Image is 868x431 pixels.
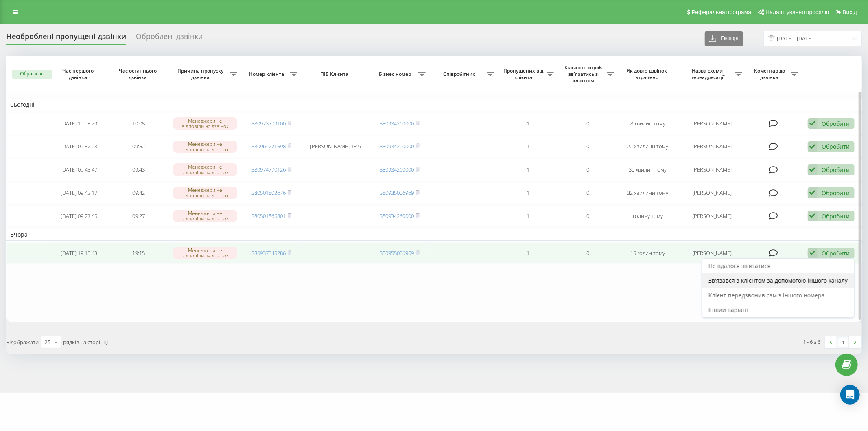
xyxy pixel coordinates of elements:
[618,136,678,157] td: 22 хвилини тому
[765,9,829,15] span: Налаштування профілю
[803,338,821,346] div: 1 - 6 з 6
[618,205,678,227] td: годину тому
[708,277,848,284] span: Зв'язався з клієнтом за допомогою іншого каналу
[678,182,746,204] td: [PERSON_NAME]
[618,113,678,134] td: 8 хвилин тому
[434,71,487,77] span: Співробітник
[822,212,850,220] div: Обробити
[109,159,168,180] td: 09:43
[822,189,850,197] div: Обробити
[558,182,618,204] td: 0
[109,205,168,227] td: 09:27
[251,143,286,150] a: 380964221598
[562,64,606,84] span: Кількість спроб зв'язатись з клієнтом
[6,99,862,111] td: Сьогодні
[502,68,547,80] span: Пропущених від клієнта
[498,136,558,157] td: 1
[618,159,678,180] td: 30 хвилин тому
[822,143,850,150] div: Обробити
[116,68,162,80] span: Час останнього дзвінка
[251,249,286,257] a: 380937545286
[837,336,849,348] a: 1
[6,32,126,45] div: Необроблені пропущені дзвінки
[558,159,618,180] td: 0
[558,242,618,264] td: 0
[49,159,109,180] td: [DATE] 09:43:47
[692,9,752,15] span: Реферальна програма
[173,187,237,199] div: Менеджери не відповіли на дзвінок
[56,68,102,80] span: Час першого дзвінка
[708,262,771,270] span: Не вдалося зв'язатися
[374,71,418,77] span: Бізнес номер
[840,385,860,405] div: Open Intercom Messenger
[822,249,850,257] div: Обробити
[12,70,52,79] button: Обрати всі
[49,242,109,264] td: [DATE] 19:15:43
[625,68,671,80] span: Як довго дзвінок втрачено
[6,339,39,346] span: Відображати
[49,205,109,227] td: [DATE] 09:27:45
[251,120,286,127] a: 380973779100
[498,113,558,134] td: 1
[173,210,237,222] div: Менеджери не відповіли на дзвінок
[6,229,862,241] td: Вчора
[251,166,286,173] a: 380974770126
[822,120,850,128] div: Обробити
[63,339,108,346] span: рядків на сторінці
[380,143,414,150] a: 380934260000
[498,182,558,204] td: 1
[558,136,618,157] td: 0
[380,212,414,220] a: 380934260000
[558,113,618,134] td: 0
[173,117,237,130] div: Менеджери не відповіли на дзвінок
[173,68,230,80] span: Причина пропуску дзвінка
[380,249,414,257] a: 380955006969
[618,242,678,264] td: 15 годин тому
[498,242,558,264] td: 1
[618,182,678,204] td: 32 хвилини тому
[136,32,203,45] div: Оброблені дзвінки
[308,71,363,77] span: ПІБ Клієнта
[558,205,618,227] td: 0
[750,68,791,80] span: Коментар до дзвінка
[380,189,414,196] a: 380935006969
[705,31,743,46] button: Експорт
[173,247,237,259] div: Менеджери не відповіли на дзвінок
[251,189,286,196] a: 380501802676
[245,71,290,77] span: Номер клієнта
[498,159,558,180] td: 1
[173,163,237,176] div: Менеджери не відповіли на дзвінок
[380,120,414,127] a: 380934260000
[822,166,850,174] div: Обробити
[251,212,286,220] a: 380501865801
[678,113,746,134] td: [PERSON_NAME]
[498,205,558,227] td: 1
[109,113,168,134] td: 10:05
[49,113,109,134] td: [DATE] 10:05:29
[708,306,749,314] span: Інший варіант
[843,9,857,15] span: Вихід
[682,68,735,80] span: Назва схеми переадресації
[678,136,746,157] td: [PERSON_NAME]
[678,242,746,264] td: [PERSON_NAME]
[708,291,825,299] span: Клієнт передзвонив сам з іншого номера
[678,159,746,180] td: [PERSON_NAME]
[49,182,109,204] td: [DATE] 09:42:17
[109,182,168,204] td: 09:42
[109,242,168,264] td: 19:15
[44,338,51,346] div: 25
[302,136,370,157] td: [PERSON_NAME] 15%
[109,136,168,157] td: 09:52
[380,166,414,173] a: 380934260000
[173,141,237,153] div: Менеджери не відповіли на дзвінок
[49,136,109,157] td: [DATE] 09:52:03
[678,205,746,227] td: [PERSON_NAME]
